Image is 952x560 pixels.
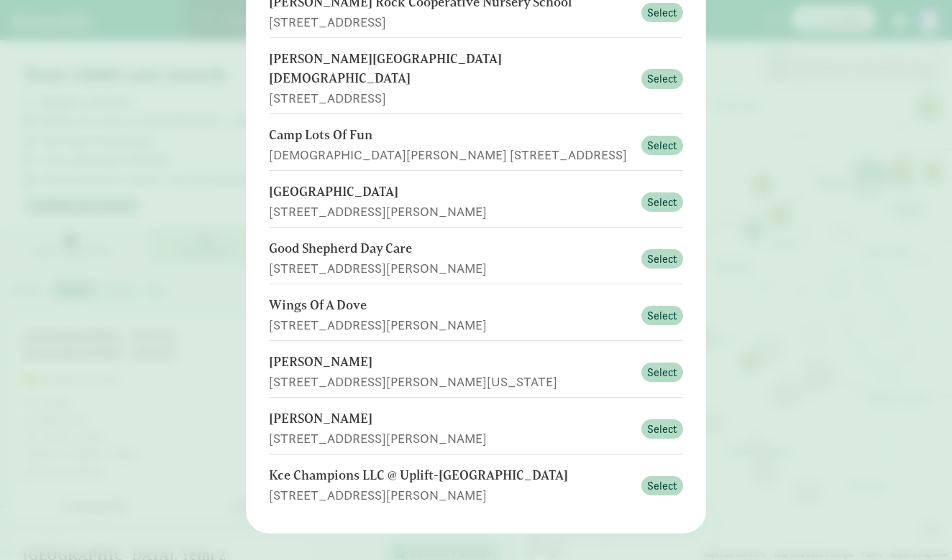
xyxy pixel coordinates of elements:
div: [STREET_ADDRESS][PERSON_NAME] [269,202,633,221]
button: Select [641,249,683,269]
span: Select [647,307,677,325]
button: Select [641,363,683,383]
div: [PERSON_NAME] [269,409,633,429]
button: Wings Of A Dove [STREET_ADDRESS][PERSON_NAME] Select [269,290,683,341]
span: Select [647,477,677,495]
button: Select [641,419,683,439]
button: [PERSON_NAME] [STREET_ADDRESS][PERSON_NAME] Select [269,403,683,454]
div: [STREET_ADDRESS] [269,88,633,108]
div: Kce Champions LLC @ Uplift-[GEOGRAPHIC_DATA] [269,466,633,485]
button: Select [641,192,683,213]
div: [STREET_ADDRESS][PERSON_NAME] [269,429,633,448]
button: Select [641,306,683,326]
div: [PERSON_NAME][GEOGRAPHIC_DATA][DEMOGRAPHIC_DATA] [269,50,633,88]
div: [STREET_ADDRESS][PERSON_NAME][US_STATE] [269,372,633,391]
div: [GEOGRAPHIC_DATA] [269,182,633,202]
div: [PERSON_NAME] [269,353,633,372]
button: Good Shepherd Day Care [STREET_ADDRESS][PERSON_NAME] Select [269,233,683,284]
button: [PERSON_NAME] [STREET_ADDRESS][PERSON_NAME][US_STATE] Select [269,347,683,398]
div: [STREET_ADDRESS][PERSON_NAME] [269,485,633,505]
button: Select [641,3,683,23]
button: Select [641,69,683,89]
button: Camp Lots Of Fun [DEMOGRAPHIC_DATA][PERSON_NAME] [STREET_ADDRESS] Select [269,120,683,171]
div: [DEMOGRAPHIC_DATA][PERSON_NAME] [STREET_ADDRESS] [269,145,633,164]
div: [STREET_ADDRESS][PERSON_NAME] [269,315,633,335]
button: Select [641,136,683,156]
button: Kce Champions LLC @ Uplift-[GEOGRAPHIC_DATA] [STREET_ADDRESS][PERSON_NAME] Select [269,460,683,510]
span: Select [647,194,677,211]
span: Select [647,251,677,268]
button: [GEOGRAPHIC_DATA] [STREET_ADDRESS][PERSON_NAME] Select [269,177,683,228]
button: [PERSON_NAME][GEOGRAPHIC_DATA][DEMOGRAPHIC_DATA] [STREET_ADDRESS] Select [269,44,683,114]
span: Select [647,137,677,154]
div: [STREET_ADDRESS] [269,12,633,32]
div: Camp Lots Of Fun [269,126,633,145]
div: [STREET_ADDRESS][PERSON_NAME] [269,258,633,278]
span: Select [647,70,677,88]
span: Select [647,4,677,22]
div: Wings Of A Dove [269,296,633,315]
span: Select [647,364,677,381]
span: Select [647,421,677,438]
button: Select [641,476,683,496]
div: Good Shepherd Day Care [269,239,633,258]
